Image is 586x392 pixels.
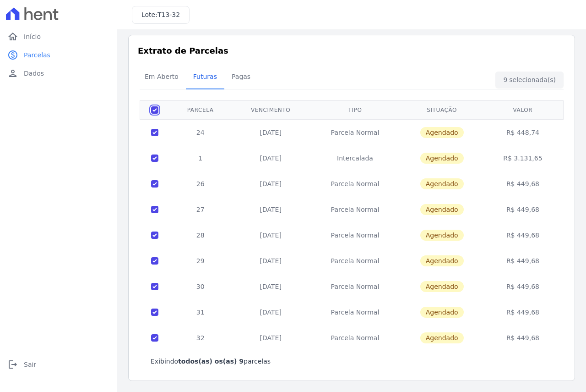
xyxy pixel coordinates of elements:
[178,358,244,365] b: todos(as) os(as) 9
[169,145,231,171] td: 1
[484,197,562,222] td: R$ 449,68
[169,197,231,222] td: 27
[310,171,400,197] td: Parcela Normal
[169,222,231,248] td: 28
[231,197,310,222] td: [DATE]
[7,31,18,42] i: home
[484,299,562,325] td: R$ 449,68
[400,100,484,119] th: Situação
[420,332,464,343] span: Agendado
[24,360,36,369] span: Sair
[139,67,184,86] span: Em Aberto
[484,171,562,197] td: R$ 449,68
[169,248,231,274] td: 29
[169,299,231,325] td: 31
[484,119,562,145] td: R$ 448,74
[141,10,180,20] h3: Lote:
[484,248,562,274] td: R$ 449,68
[169,119,231,145] td: 24
[188,67,222,86] span: Futuras
[4,64,114,83] a: personDados
[420,153,464,164] span: Agendado
[169,171,231,197] td: 26
[231,171,310,197] td: [DATE]
[231,222,310,248] td: [DATE]
[186,66,224,89] a: Futuras
[310,119,400,145] td: Parcela Normal
[420,230,464,241] span: Agendado
[310,145,400,171] td: Intercalada
[7,359,18,370] i: logout
[484,145,562,171] td: R$ 3.131,65
[310,248,400,274] td: Parcela Normal
[224,66,258,89] a: Pagas
[4,46,114,64] a: paidParcelas
[157,11,180,18] span: T13-32
[310,274,400,299] td: Parcela Normal
[310,299,400,325] td: Parcela Normal
[310,100,400,119] th: Tipo
[420,307,464,318] span: Agendado
[231,325,310,351] td: [DATE]
[231,145,310,171] td: [DATE]
[310,197,400,222] td: Parcela Normal
[4,28,114,46] a: homeInício
[24,32,41,41] span: Início
[7,68,18,79] i: person
[24,69,44,78] span: Dados
[231,274,310,299] td: [DATE]
[484,325,562,351] td: R$ 449,68
[24,50,50,60] span: Parcelas
[4,355,114,374] a: logoutSair
[137,66,186,89] a: Em Aberto
[420,204,464,215] span: Agendado
[420,178,464,189] span: Agendado
[310,222,400,248] td: Parcela Normal
[231,119,310,145] td: [DATE]
[484,100,562,119] th: Valor
[484,274,562,299] td: R$ 449,68
[169,274,231,299] td: 30
[7,50,18,61] i: paid
[420,127,464,138] span: Agendado
[231,299,310,325] td: [DATE]
[169,325,231,351] td: 32
[420,255,464,266] span: Agendado
[420,281,464,292] span: Agendado
[226,67,256,86] span: Pagas
[231,248,310,274] td: [DATE]
[231,100,310,119] th: Vencimento
[169,100,231,119] th: Parcela
[138,44,565,57] h3: Extrato de Parcelas
[484,222,562,248] td: R$ 449,68
[151,357,271,366] p: Exibindo parcelas
[310,325,400,351] td: Parcela Normal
